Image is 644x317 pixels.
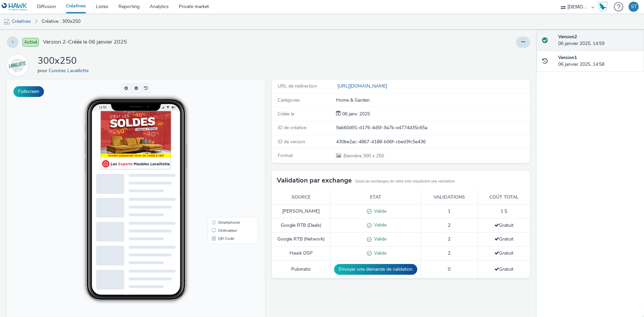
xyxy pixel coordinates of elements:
[494,250,514,256] span: Gratuit
[494,266,514,272] span: Gratuit
[598,1,608,12] img: Hawk Academy
[49,67,91,74] a: Cuisines Lavaillotte
[343,153,363,159] span: Bannière
[336,83,390,89] a: [URL][DOMAIN_NAME]
[278,124,306,131] span: ID de créative
[341,111,370,117] div: Création 06 janvier 2025, 14:58
[336,139,529,145] div: 430be2ac-4867-4188-b06f-cbed3fc5e436
[278,111,294,117] span: Créée le
[3,18,10,25] img: mobile
[372,250,386,256] span: Valide
[211,149,230,153] span: Ordinateur
[448,236,450,242] span: 2
[494,222,514,228] span: Gratuit
[38,13,84,30] a: Créative : 300x250
[272,191,330,204] th: Source
[277,175,352,186] h3: Validation par exchange
[448,250,450,256] span: 2
[448,222,450,228] span: 2
[278,97,300,103] span: Catégories
[500,208,507,214] span: 1 $
[478,191,530,204] th: Coût total
[334,264,417,275] button: Envoyer une demande de validation
[494,236,514,242] span: Gratuit
[22,38,39,47] span: Activé
[94,32,164,90] img: Advertisement preview
[278,83,317,89] span: URL de redirection
[558,54,577,61] strong: Version 1
[38,67,49,74] span: pour
[448,208,450,214] span: 1
[336,97,529,104] div: Home & Garden
[278,139,305,145] span: ID de version
[278,152,293,159] span: Format
[202,147,250,155] li: Ordinateur
[13,86,44,97] button: Fullscreen
[272,232,330,247] td: Google RTB (Network)
[558,54,639,68] div: 06 janvier 2025, 14:58
[272,204,330,218] td: [PERSON_NAME]
[448,266,450,272] span: 0
[202,139,250,147] li: Smartphone
[558,34,639,47] div: 06 janvier 2025, 14:59
[211,157,227,161] span: QR Code
[558,34,577,40] strong: Version 2
[7,62,31,68] a: Cuisines Lavaillotte
[38,55,91,67] h1: 300x250
[631,2,637,12] div: ST
[336,124,529,131] div: 9ab60d91-d176-4d5f-9a7b-e4774d35c65a
[272,218,330,232] td: Google RTB (Deals)
[372,222,386,228] span: Valide
[330,191,421,204] th: Etat
[355,179,455,184] small: Seuls les exchanges de cette liste requièrent une validation
[8,56,27,75] img: Cuisines Lavaillotte
[202,155,250,163] li: QR Code
[2,3,28,11] img: undefined Logo
[372,236,386,242] span: Valide
[421,191,478,204] th: Validations
[372,208,386,214] span: Valide
[272,247,330,261] td: Hawk DSP
[211,141,233,145] span: Smartphone
[343,153,384,159] span: 300 x 250
[43,38,127,46] span: Version 2 - Créée le 06 janvier 2025
[92,26,100,30] span: 14:56
[341,111,370,117] span: 06 janv. 2025
[272,260,330,278] td: Pubmatic
[598,1,610,12] a: Hawk Academy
